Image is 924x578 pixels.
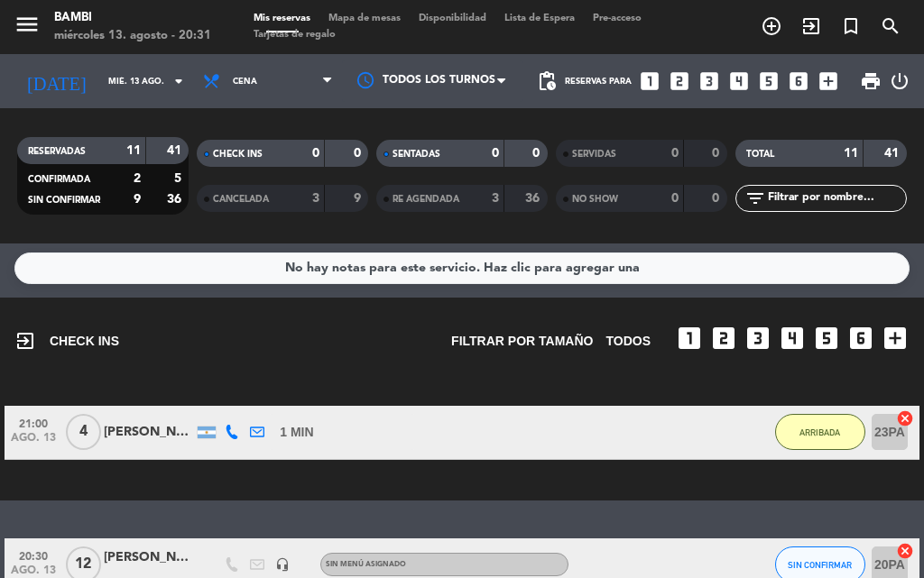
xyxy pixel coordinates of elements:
[881,324,910,353] i: add_box
[66,414,101,450] span: 4
[846,324,875,353] i: looks_6
[787,69,810,93] i: looks_6
[275,557,290,572] i: headset_mic
[671,147,679,160] strong: 0
[817,69,840,93] i: add_box
[54,9,211,27] div: BAMBI
[572,195,618,204] span: NO SHOW
[126,144,141,157] strong: 11
[775,414,865,450] button: ARRIBADA
[889,70,910,92] i: power_settings_new
[492,147,499,160] strong: 0
[757,69,781,93] i: looks_5
[213,195,269,204] span: CANCELADA
[605,331,651,352] span: TODOS
[799,427,840,437] span: ARRIBADA
[14,11,41,44] button: menu
[536,70,558,92] span: pending_actions
[174,172,185,185] strong: 5
[896,409,914,427] i: cancel
[840,15,862,37] i: turned_in_not
[532,147,543,160] strong: 0
[572,150,616,159] span: SERVIDAS
[668,69,691,93] i: looks_two
[319,14,410,23] span: Mapa de mesas
[312,192,319,205] strong: 3
[393,195,459,204] span: RE AGENDADA
[788,560,852,570] span: SIN CONFIRMAR
[889,54,910,108] div: LOG OUT
[712,147,723,160] strong: 0
[54,27,211,45] div: miércoles 13. agosto - 20:31
[884,147,902,160] strong: 41
[233,77,257,87] span: Cena
[168,70,189,92] i: arrow_drop_down
[245,14,319,23] span: Mis reservas
[584,14,651,23] span: Pre-acceso
[11,432,56,453] span: ago. 13
[492,192,499,205] strong: 3
[495,14,584,23] span: Lista de Espera
[761,15,782,37] i: add_circle_outline
[14,63,99,99] i: [DATE]
[727,69,751,93] i: looks_4
[134,172,141,185] strong: 2
[638,69,661,93] i: looks_one
[28,147,86,156] span: RESERVADAS
[285,258,640,279] div: No hay notas para este servicio. Haz clic para agregar una
[11,545,56,565] span: 20:30
[28,175,90,184] span: CONFIRMADA
[744,324,772,353] i: looks_3
[525,192,543,205] strong: 36
[671,192,679,205] strong: 0
[766,188,906,208] input: Filtrar por nombre...
[675,324,704,353] i: looks_one
[14,11,41,38] i: menu
[14,330,119,352] span: CHECK INS
[746,150,774,159] span: TOTAL
[11,412,56,433] span: 21:00
[326,561,406,568] span: Sin menú asignado
[213,150,263,159] span: CHECK INS
[844,147,858,160] strong: 11
[812,324,841,353] i: looks_5
[712,192,723,205] strong: 0
[744,188,766,209] i: filter_list
[134,193,141,206] strong: 9
[393,150,440,159] span: SENTADAS
[410,14,495,23] span: Disponibilidad
[28,196,100,205] span: SIN CONFIRMAR
[280,422,313,443] span: 1 MIN
[451,331,593,352] span: Filtrar por tamaño
[698,69,721,93] i: looks_3
[860,70,882,92] span: print
[565,77,632,87] span: Reservas para
[709,324,738,353] i: looks_two
[14,330,36,352] i: exit_to_app
[167,193,185,206] strong: 36
[800,15,822,37] i: exit_to_app
[354,192,365,205] strong: 9
[245,30,345,40] span: Tarjetas de regalo
[104,547,194,568] div: [PERSON_NAME] - comunitaria - cumpleaños
[354,147,365,160] strong: 0
[167,144,185,157] strong: 41
[896,542,914,560] i: cancel
[880,15,901,37] i: search
[104,422,194,443] div: [PERSON_NAME]
[778,324,807,353] i: looks_4
[312,147,319,160] strong: 0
